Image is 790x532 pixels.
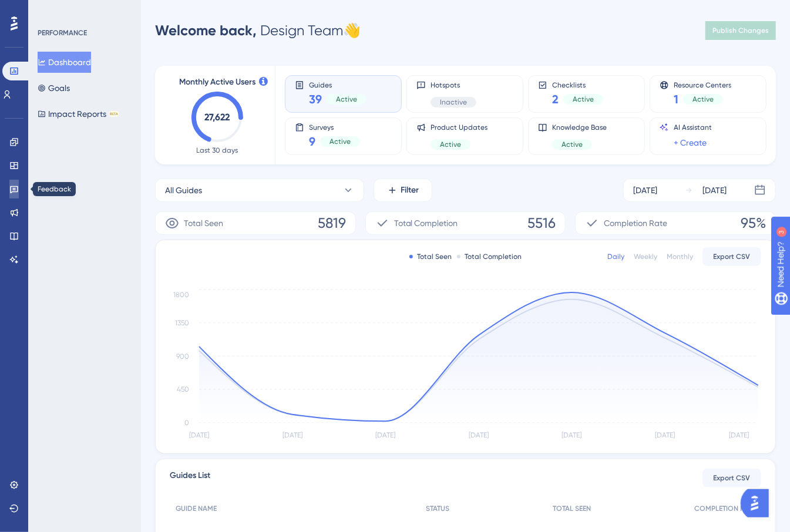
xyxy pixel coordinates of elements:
span: 95% [741,214,766,233]
span: 1 [674,91,678,107]
span: Active [440,140,461,149]
span: Welcome back, [155,22,257,39]
button: Publish Changes [705,21,776,40]
div: Monthly [667,252,693,261]
button: Export CSV [702,469,761,487]
div: Design Team 👋 [155,21,361,40]
tspan: [DATE] [189,432,209,440]
div: Total Completion [457,252,522,261]
div: BETA [109,111,119,117]
span: 39 [309,91,322,107]
tspan: [DATE] [283,432,302,440]
span: Need Help? [28,3,73,17]
span: Export CSV [714,252,751,261]
div: Total Seen [409,252,452,261]
div: [DATE] [633,183,657,197]
button: Goals [38,78,70,99]
div: [DATE] [702,183,727,197]
button: All Guides [155,179,364,202]
span: Active [573,95,594,104]
span: Resource Centers [674,80,731,89]
span: Total Seen [184,216,223,230]
tspan: 450 [177,386,189,394]
span: Export CSV [714,473,751,483]
text: 27,622 [205,112,230,123]
button: Filter [374,179,432,202]
span: AI Assistant [674,123,712,132]
tspan: [DATE] [469,432,489,440]
button: Impact ReportsBETA [38,103,119,124]
button: Dashboard [38,52,91,73]
span: TOTAL SEEN [553,504,591,513]
span: Filter [401,183,419,197]
span: Publish Changes [712,26,769,35]
iframe: UserGuiding AI Assistant Launcher [741,486,776,521]
span: Active [336,95,357,104]
span: Surveys [309,123,360,131]
button: Export CSV [702,247,761,266]
tspan: 1800 [173,291,189,299]
span: Knowledge Base [552,123,607,132]
div: 3 [82,6,85,15]
span: Active [330,137,351,146]
a: + Create [674,136,707,150]
span: 2 [552,91,559,107]
span: Active [562,140,583,149]
tspan: [DATE] [375,432,395,440]
span: Last 30 days [197,146,238,155]
span: Checklists [552,80,603,89]
span: STATUS [426,504,449,513]
tspan: 0 [184,419,189,427]
tspan: [DATE] [730,432,749,440]
span: 5516 [527,214,556,233]
tspan: 900 [176,352,189,361]
span: Total Completion [394,216,458,230]
div: PERFORMANCE [38,28,87,38]
span: Guides List [170,469,210,487]
div: Weekly [634,252,657,261]
tspan: [DATE] [562,432,582,440]
span: Product Updates [431,123,488,132]
span: GUIDE NAME [176,504,217,513]
tspan: [DATE] [655,432,675,440]
span: COMPLETION RATE [694,504,755,513]
span: 9 [309,133,315,150]
span: Completion Rate [604,216,667,230]
span: Inactive [440,97,467,107]
span: Hotspots [431,80,476,90]
span: Guides [309,80,367,89]
div: Daily [607,252,624,261]
span: All Guides [165,183,202,197]
tspan: 1350 [175,319,189,327]
span: Monthly Active Users [179,75,256,89]
span: 5819 [318,214,346,233]
span: Active [692,95,714,104]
